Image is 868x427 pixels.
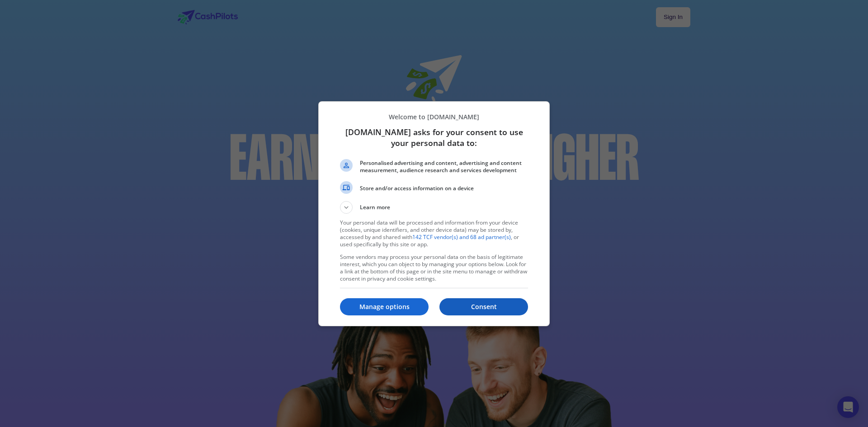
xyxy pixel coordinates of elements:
span: Learn more [360,203,390,214]
button: Consent [439,298,528,315]
p: Consent [439,302,528,311]
span: Personalised advertising and content, advertising and content measurement, audience research and ... [360,160,528,174]
span: Store and/or access information on a device [360,185,528,192]
p: Your personal data will be processed and information from your device (cookies, unique identifier... [340,219,528,248]
a: 142 TCF vendor(s) and 68 ad partner(s) [412,233,511,241]
div: cashpilots.com asks for your consent to use your personal data to: [318,101,550,326]
button: Learn more [340,201,528,214]
h1: [DOMAIN_NAME] asks for your consent to use your personal data to: [340,127,528,148]
p: Some vendors may process your personal data on the basis of legitimate interest, which you can ob... [340,253,528,282]
button: Manage options [340,298,429,315]
p: Welcome to [DOMAIN_NAME] [340,113,528,121]
p: Manage options [340,302,429,311]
